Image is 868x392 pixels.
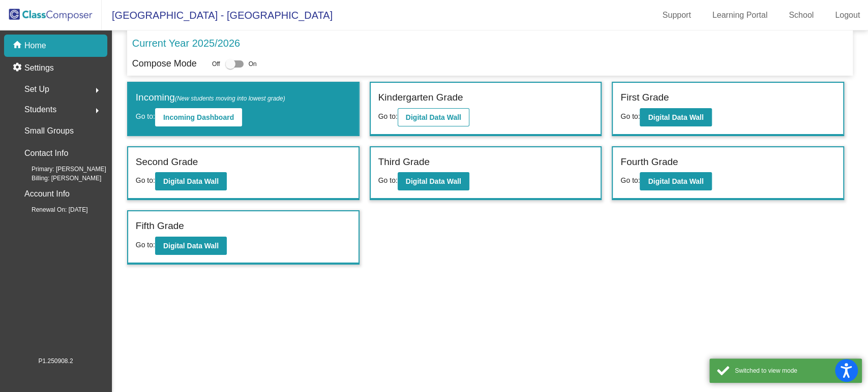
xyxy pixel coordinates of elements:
[132,36,240,51] p: Current Year 2025/2026
[132,57,197,71] p: Compose Mode
[781,7,822,23] a: School
[620,176,640,184] span: Go to:
[640,172,711,190] button: Digital Data Wall
[136,176,155,184] span: Go to:
[136,112,155,120] span: Go to:
[24,124,74,138] p: Small Groups
[24,62,54,74] p: Settings
[648,177,703,185] b: Digital Data Wall
[24,40,46,52] p: Home
[163,113,234,121] b: Incoming Dashboard
[15,205,87,214] span: Renewal On: [DATE]
[378,90,463,105] label: Kindergarten Grade
[212,59,220,69] span: Off
[155,172,227,190] button: Digital Data Wall
[704,7,776,23] a: Learning Portal
[136,241,155,249] span: Go to:
[175,95,285,102] span: (New students moving into lowest grade)
[163,242,219,250] b: Digital Data Wall
[620,90,669,105] label: First Grade
[155,237,227,255] button: Digital Data Wall
[15,165,106,174] span: Primary: [PERSON_NAME]
[827,7,868,23] a: Logout
[620,155,678,170] label: Fourth Grade
[91,105,103,117] mat-icon: arrow_right
[378,176,398,184] span: Go to:
[640,108,711,126] button: Digital Data Wall
[378,155,430,170] label: Third Grade
[735,366,854,375] div: Switched to view mode
[620,112,640,120] span: Go to:
[24,103,56,117] span: Students
[136,219,184,234] label: Fifth Grade
[155,108,242,126] button: Incoming Dashboard
[91,84,103,96] mat-icon: arrow_right
[24,187,70,201] p: Account Info
[378,112,398,120] span: Go to:
[406,177,461,185] b: Digital Data Wall
[163,177,219,185] b: Digital Data Wall
[136,90,285,105] label: Incoming
[398,172,469,190] button: Digital Data Wall
[24,82,49,96] span: Set Up
[12,40,24,52] mat-icon: home
[15,174,101,183] span: Billing: [PERSON_NAME]
[406,113,461,121] b: Digital Data Wall
[398,108,469,126] button: Digital Data Wall
[24,146,68,160] p: Contact Info
[654,7,699,23] a: Support
[102,7,333,23] span: [GEOGRAPHIC_DATA] - [GEOGRAPHIC_DATA]
[136,155,198,170] label: Second Grade
[249,59,257,69] span: On
[648,113,703,121] b: Digital Data Wall
[12,62,24,74] mat-icon: settings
